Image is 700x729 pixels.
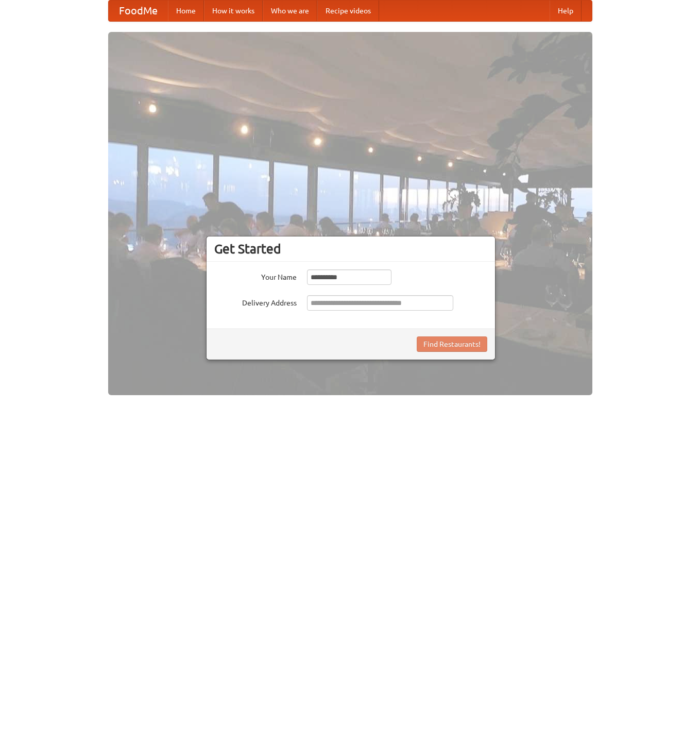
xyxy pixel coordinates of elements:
[317,1,379,21] a: Recipe videos
[109,1,168,21] a: FoodMe
[168,1,204,21] a: Home
[550,1,582,21] a: Help
[214,241,487,257] h3: Get Started
[417,336,487,352] button: Find Restaurants!
[263,1,317,21] a: Who we are
[214,295,297,308] label: Delivery Address
[204,1,263,21] a: How it works
[214,269,297,282] label: Your Name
